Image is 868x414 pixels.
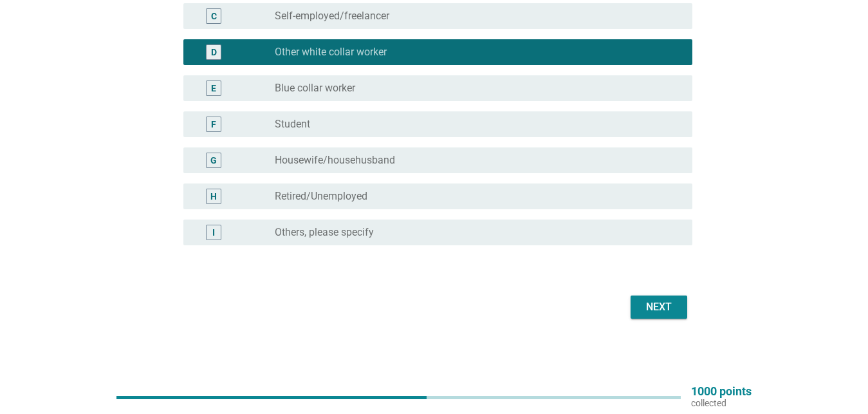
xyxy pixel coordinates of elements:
label: Student [275,118,310,131]
label: Other white collar worker [275,46,387,59]
label: Others, please specify [275,226,374,239]
label: Self-employed/freelancer [275,10,389,23]
div: G [210,154,217,167]
div: F [211,118,216,131]
div: I [212,226,215,240]
div: H [210,190,217,203]
div: Next [641,299,677,315]
button: Next [631,296,687,319]
p: 1000 points [691,386,752,397]
label: Blue collar worker [275,82,355,95]
label: Housewife/househusband [275,154,395,167]
p: collected [691,397,752,409]
div: E [211,82,216,95]
div: D [211,46,217,59]
label: Retired/Unemployed [275,190,367,203]
div: C [211,10,217,23]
